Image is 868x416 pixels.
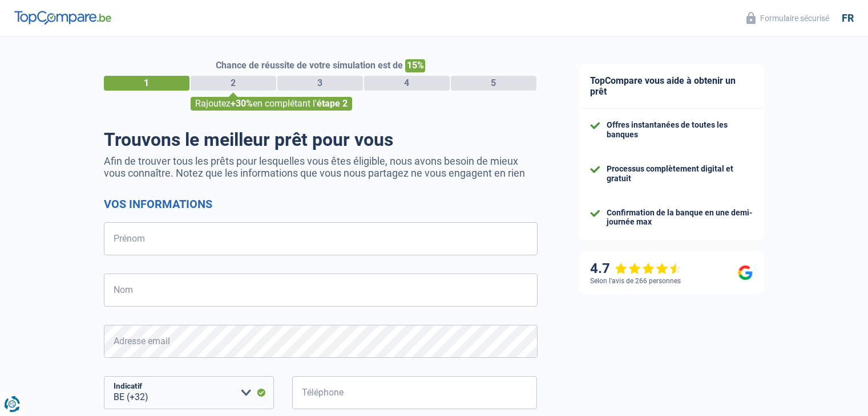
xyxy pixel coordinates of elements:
span: +30% [231,98,253,109]
div: 3 [277,76,363,91]
span: étape 2 [317,98,348,109]
div: 5 [451,76,536,91]
h1: Trouvons le meilleur prêt pour vous [104,129,538,150]
img: TopCompare Logo [14,11,111,25]
button: Formulaire sécurisé [740,9,836,27]
div: 4 [364,76,450,91]
div: 1 [104,76,189,91]
div: 2 [191,76,276,91]
div: 4.7 [590,260,682,277]
div: Processus complètement digital et gratuit [607,164,753,183]
div: Selon l’avis de 266 personnes [590,277,681,285]
span: Chance de réussite de votre simulation est de [216,60,403,71]
p: Afin de trouver tous les prêts pour lesquelles vous êtes éligible, nous avons besoin de mieux vou... [104,155,538,179]
div: Offres instantanées de toutes les banques [607,120,753,140]
input: 401020304 [292,376,538,409]
div: Rajoutez en complétant l' [191,97,352,111]
h2: Vos informations [104,197,538,211]
div: Confirmation de la banque en une demi-journée max [607,208,753,227]
div: fr [842,12,854,25]
span: 15% [405,59,425,72]
div: TopCompare vous aide à obtenir un prêt [579,64,764,109]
